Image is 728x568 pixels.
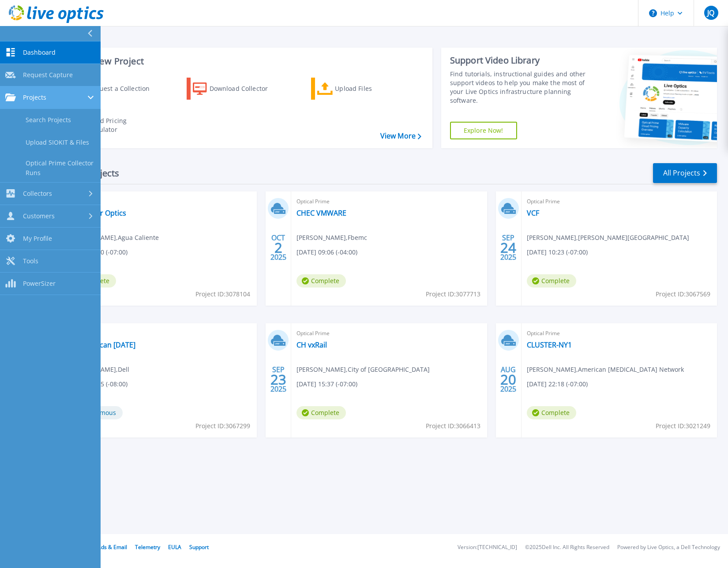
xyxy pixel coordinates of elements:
[67,340,135,349] a: vSphere Scan [DATE]
[426,421,480,431] span: Project ID: 3066413
[450,55,589,66] div: Support Video Library
[527,406,576,419] span: Complete
[23,212,55,220] span: Customers
[67,329,251,338] span: Optical Prime
[296,233,367,243] span: [PERSON_NAME] , Fbemc
[500,244,516,251] span: 24
[296,379,357,389] span: [DATE] 15:37 (-07:00)
[450,70,589,105] div: Find tutorials, instructional guides and other support videos to help you make the most of your L...
[653,163,717,183] a: All Projects
[527,274,576,288] span: Complete
[450,122,517,139] a: Explore Now!
[458,545,517,550] li: Version: [TECHNICAL_ID]
[23,71,73,79] span: Request Capture
[527,379,588,389] span: [DATE] 22:18 (-07:00)
[63,56,421,66] h3: Start a New Project
[187,78,285,100] a: Download Collector
[500,232,517,264] div: SEP 2025
[380,132,421,140] a: View More
[296,274,346,288] span: Complete
[296,197,481,206] span: Optical Prime
[527,329,712,338] span: Optical Prime
[525,545,609,550] li: © 2025 Dell Inc. All Rights Reserved
[23,235,52,243] span: My Profile
[274,244,282,251] span: 2
[23,49,56,56] span: Dashboard
[270,376,286,383] span: 23
[296,365,430,374] span: [PERSON_NAME] , City of [GEOGRAPHIC_DATA]
[527,340,572,349] a: CLUSTER-NY1
[296,329,481,338] span: Optical Prime
[67,233,159,243] span: [PERSON_NAME] , Agua Caliente
[296,247,357,257] span: [DATE] 09:06 (-04:00)
[527,209,539,217] a: VCF
[63,78,161,100] a: Request a Collection
[426,289,480,299] span: Project ID: 3077713
[707,9,714,16] span: JQ
[63,114,161,136] a: Cloud Pricing Calculator
[270,232,287,264] div: OCT 2025
[23,93,46,101] span: Projects
[195,289,250,299] span: Project ID: 3078104
[335,80,405,97] div: Upload Files
[527,365,684,374] span: [PERSON_NAME] , American [MEDICAL_DATA] Network
[527,247,588,257] span: [DATE] 10:23 (-07:00)
[189,543,209,551] a: Support
[656,421,710,431] span: Project ID: 3021249
[195,421,250,431] span: Project ID: 3067299
[617,545,720,550] li: Powered by Live Optics, a Dell Technology
[67,197,251,206] span: Optical Prime
[23,257,38,265] span: Tools
[86,116,157,134] div: Cloud Pricing Calculator
[656,289,710,299] span: Project ID: 3067569
[88,80,158,97] div: Request a Collection
[296,406,346,419] span: Complete
[500,376,516,383] span: 20
[168,543,181,551] a: EULA
[270,363,287,396] div: SEP 2025
[23,280,56,288] span: PowerSizer
[98,543,127,551] a: Ads & Email
[527,233,689,243] span: [PERSON_NAME] , [PERSON_NAME][GEOGRAPHIC_DATA]
[296,340,327,349] a: CH vxRail
[135,543,160,551] a: Telemetry
[296,209,346,217] a: CHEC VMWARE
[500,363,517,396] div: AUG 2025
[210,80,280,97] div: Download Collector
[23,190,52,198] span: Collectors
[527,197,712,206] span: Optical Prime
[311,78,409,100] a: Upload Files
